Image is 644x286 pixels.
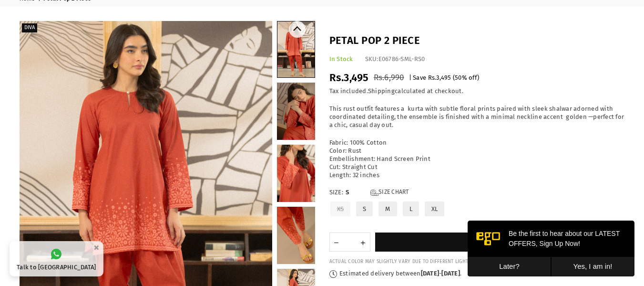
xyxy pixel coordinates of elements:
p: Fabric: 100% Cotton Color: Rust Embellishment: Hand Screen Print Cut: Straight Cut Length: 32 inches [329,139,625,179]
a: Shipping [368,87,395,95]
span: Rs.6,990 [374,73,404,83]
label: Diva [22,23,37,32]
label: XL [424,201,446,218]
button: Add to cart [375,233,625,252]
span: Rs.3,495 [428,74,451,81]
div: ACTUAL COLOR MAY SLIGHTLY VARY DUE TO DIFFERENT LIGHTS [329,259,625,265]
span: S [346,189,365,197]
time: [DATE] [421,270,440,277]
a: Size Chart [370,189,409,197]
span: ( % off) [453,74,479,81]
span: Save [413,74,426,81]
button: × [91,240,102,255]
div: Tax included. calculated at checkout. [329,87,625,95]
a: Talk to [GEOGRAPHIC_DATA] [10,241,103,276]
span: Rs.3,495 [329,71,369,84]
button: Previous [289,21,306,38]
time: [DATE] [441,270,460,277]
p: This rust outfit features a kurta with subtle floral prints paired with sleek shalwar adorned wit... [329,105,625,129]
h1: Petal Pop 2 Piece [329,33,625,48]
iframe: webpush-onsite [468,221,634,276]
label: L [402,201,420,218]
quantity-input: Quantity [329,233,370,252]
span: | [409,74,411,81]
label: XS [329,201,352,218]
label: S [355,201,374,218]
div: SKU: [365,55,425,64]
label: Size: [329,189,625,197]
label: M [378,201,398,218]
span: In Stock [329,55,353,63]
span: 50 [455,74,462,81]
p: Estimated delivery between - . [329,270,625,278]
span: E06786-SML-RS0 [378,55,425,63]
